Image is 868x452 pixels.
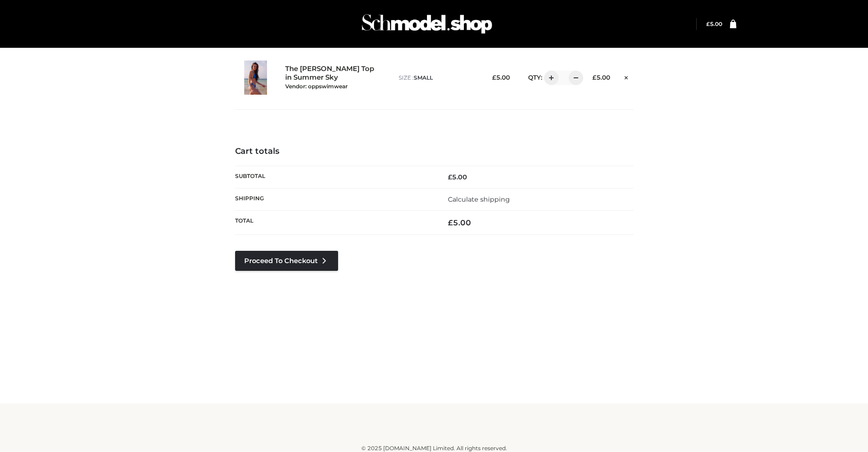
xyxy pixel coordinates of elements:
[235,147,633,157] h4: Cart totals
[359,6,495,42] img: Schmodel Admin 964
[235,166,434,188] th: Subtotal
[285,83,348,90] small: Vendor: oppswimwear
[448,218,453,227] span: £
[519,71,577,85] div: QTY:
[592,74,610,81] bdi: 5.00
[706,20,722,27] bdi: 5.00
[285,65,379,90] a: The [PERSON_NAME] Top in Summer SkyVendor: oppswimwear
[492,74,496,81] span: £
[492,74,510,81] bdi: 5.00
[706,20,710,27] span: £
[592,74,596,81] span: £
[448,173,467,181] bdi: 5.00
[235,251,338,271] a: Proceed to Checkout
[619,71,633,82] a: Remove this item
[706,20,722,27] a: £5.00
[399,74,477,82] p: size :
[235,211,434,235] th: Total
[235,188,434,210] th: Shipping
[448,173,452,181] span: £
[414,74,433,81] span: SMALL
[448,195,510,203] a: Calculate shipping
[448,218,471,227] bdi: 5.00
